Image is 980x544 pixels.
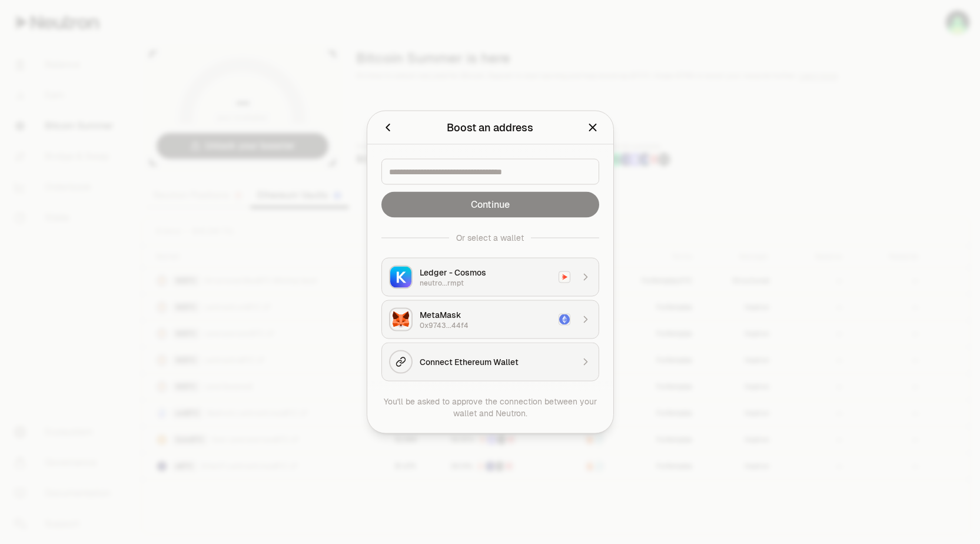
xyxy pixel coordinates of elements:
[381,343,599,382] button: Connect Ethereum Wallet
[390,267,411,288] img: Keplr
[390,309,411,330] img: MetaMask
[447,120,533,136] div: Boost an address
[420,278,552,288] div: neutro...rmpt
[586,120,599,136] button: Close
[420,356,573,368] div: Connect Ethereum Wallet
[381,258,599,297] button: KeplrLedger - Cosmosneutro...rmptNeutron Logo
[381,300,599,339] button: MetaMaskMetaMask0x9743...44f4Ethereum Logo
[559,272,570,283] img: Neutron Logo
[381,120,394,136] button: Back
[559,314,570,325] img: Ethereum Logo
[381,396,599,419] div: You'll be asked to approve the connection between your wallet and Neutron.
[420,267,552,278] div: Ledger - Cosmos
[420,309,552,321] div: MetaMask
[456,232,524,244] div: Or select a wallet
[420,321,552,330] div: 0x9743...44f4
